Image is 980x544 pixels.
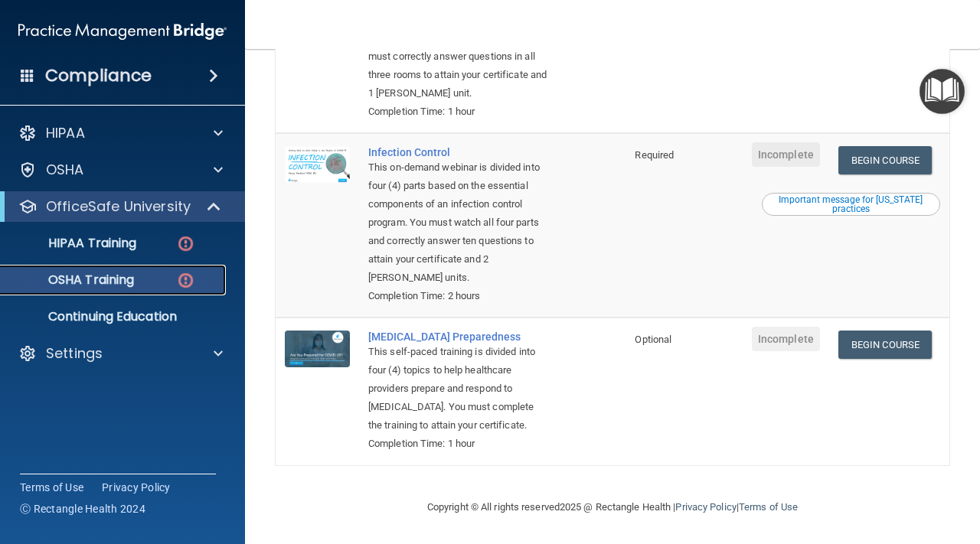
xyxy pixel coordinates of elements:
[10,309,219,324] p: Continuing Education
[752,327,820,351] span: Incomplete
[675,501,736,513] a: Privacy Policy
[715,435,962,497] iframe: Drift Widget Chat Controller
[333,483,892,532] div: Copyright © All rights reserved 2025 @ Rectangle Health | |
[46,124,85,142] p: HIPAA
[46,161,84,179] p: OSHA
[20,501,145,516] span: Ⓒ Rectangle Health 2024
[46,344,103,363] p: Settings
[368,343,549,435] div: This self-paced training is divided into four (4) topics to help healthcare providers prepare and...
[18,124,223,142] a: HIPAA
[752,142,820,167] span: Incomplete
[368,146,549,158] a: Infection Control
[10,272,134,288] p: OSHA Training
[368,331,549,343] a: [MEDICAL_DATA] Preparedness
[838,331,932,359] a: Begin Course
[368,103,549,121] div: Completion Time: 1 hour
[368,435,549,453] div: Completion Time: 1 hour
[764,195,938,213] div: Important message for [US_STATE] practices
[176,234,195,253] img: danger-circle.6113f641.png
[20,480,83,495] a: Terms of Use
[920,69,965,114] button: Open Resource Center
[45,65,152,86] h4: Compliance
[739,501,798,513] a: Terms of Use
[762,193,940,216] button: Read this if you are a dental practitioner in the state of CA
[102,480,171,495] a: Privacy Policy
[18,197,222,216] a: OfficeSafe University
[176,271,195,290] img: danger-circle.6113f641.png
[18,16,227,47] img: PMB logo
[635,149,674,161] span: Required
[635,334,671,345] span: Optional
[838,146,932,174] a: Begin Course
[46,197,191,216] p: OfficeSafe University
[10,236,136,251] p: HIPAA Training
[368,158,549,287] div: This on-demand webinar is divided into four (4) parts based on the essential components of an inf...
[18,161,223,179] a: OSHA
[18,344,223,363] a: Settings
[368,287,549,305] div: Completion Time: 2 hours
